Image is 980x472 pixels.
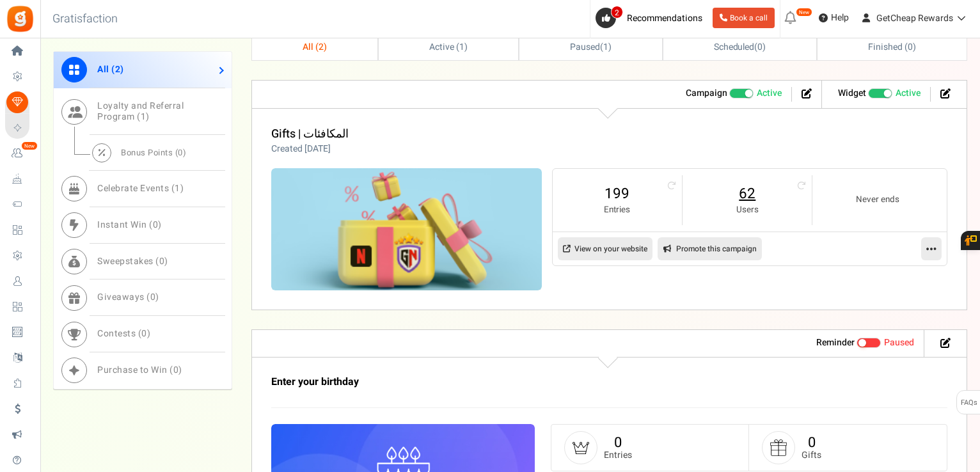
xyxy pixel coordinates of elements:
[828,12,849,24] span: Help
[141,110,146,123] span: 1
[714,40,766,54] span: ( )
[121,146,186,159] span: Bonus Points ( )
[6,4,35,33] img: Gratisfaction
[884,336,914,349] span: Paused
[825,194,929,206] small: Never ends
[814,8,854,28] a: Help
[153,218,159,232] span: 0
[695,184,799,204] a: 62
[876,12,953,25] span: GetCheap Rewards
[558,237,652,260] a: View on your website
[175,182,180,195] span: 1
[868,40,915,54] span: Finished ( )
[604,450,632,460] small: Entries
[714,40,755,54] span: Scheduled
[570,40,600,54] span: Paused
[896,87,921,100] span: Active
[97,63,124,76] span: All ( )
[97,182,184,195] span: Celebrate Events ( )
[159,255,165,268] span: 0
[908,40,913,54] span: 0
[21,141,38,150] em: New
[596,8,707,28] a: 2 Recommendations
[695,204,799,216] small: Users
[828,87,931,102] li: Widget activated
[757,87,782,100] span: Active
[565,184,669,204] a: 199
[173,363,179,377] span: 0
[97,255,168,268] span: Sweepstakes ( )
[271,143,349,155] p: Created [DATE]
[38,6,132,32] h3: Gratisfaction
[319,40,324,54] span: 2
[757,40,763,54] span: 0
[627,12,702,25] span: Recommendations
[802,450,821,460] small: Gifts
[686,86,727,100] strong: Campaign
[97,363,182,377] span: Purchase to Win ( )
[960,391,977,415] span: FAQs
[178,146,183,159] span: 0
[5,143,35,164] a: New
[808,432,816,453] a: 0
[713,8,775,28] a: Book a call
[658,237,762,260] a: Promote this campaign
[429,40,468,54] span: Active ( )
[796,8,812,17] em: New
[459,40,464,54] span: 1
[303,40,327,54] span: All ( )
[603,40,608,54] span: 1
[141,327,147,340] span: 0
[570,40,612,54] span: ( )
[816,336,855,349] strong: Reminder
[565,204,669,216] small: Entries
[611,6,623,19] span: 2
[150,290,156,304] span: 0
[271,377,812,388] h3: Enter your birthday
[97,290,159,304] span: Giveaways ( )
[97,99,184,123] span: Loyalty and Referral Program ( )
[115,63,121,76] span: 2
[614,432,622,453] a: 0
[838,86,866,100] strong: Widget
[271,125,349,143] a: Gifts | المكافئات
[97,327,150,340] span: Contests ( )
[97,218,162,232] span: Instant Win ( )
